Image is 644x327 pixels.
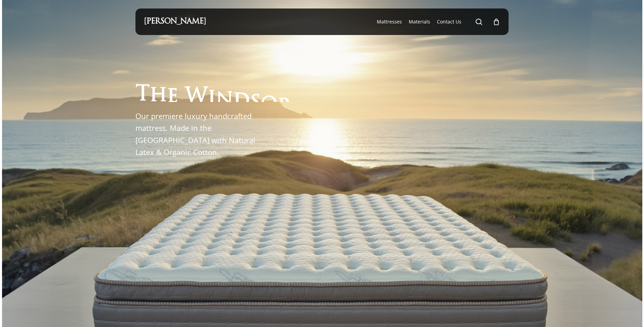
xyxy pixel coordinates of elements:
[167,86,178,107] span: e
[437,18,461,25] span: Contact Us
[135,85,150,105] span: T
[377,18,402,25] span: Mattresses
[277,96,292,117] span: r
[216,89,233,110] span: n
[150,85,167,106] span: h
[185,87,208,108] span: W
[377,18,402,25] a: Mattresses
[437,18,461,25] a: Contact Us
[409,18,430,25] a: Materials
[250,92,261,113] span: s
[208,88,216,109] span: i
[135,81,292,102] h1: The Windsor
[233,91,250,111] span: d
[409,18,430,25] span: Materials
[144,18,206,25] a: [PERSON_NAME]
[135,110,263,158] p: Our premiere luxury handcrafted mattress. Made in the [GEOGRAPHIC_DATA] with Natural Latex & Orga...
[261,94,277,115] span: o
[373,8,500,35] nav: Main Menu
